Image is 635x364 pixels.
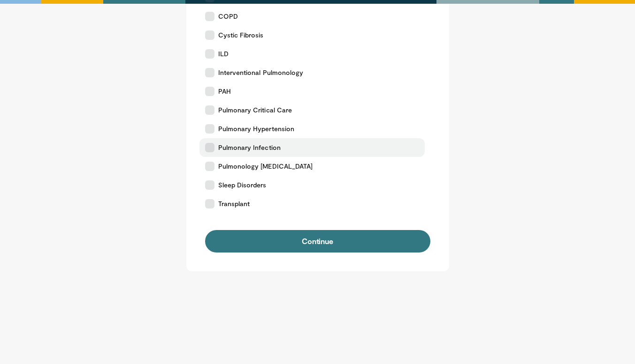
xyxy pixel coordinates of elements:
[218,199,250,208] span: Transplant
[218,87,231,96] span: PAH
[218,124,295,134] span: Pulmonary Hypertension
[218,162,313,171] span: Pulmonology [MEDICAL_DATA]
[218,30,264,40] span: Cystic Fibrosis
[205,230,430,253] button: Continue
[218,12,238,21] span: COPD
[218,143,281,152] span: Pulmonary Infection
[218,105,292,115] span: Pulmonary Critical Care
[218,180,267,190] span: Sleep Disorders
[218,49,229,59] span: ILD
[218,68,304,77] span: Interventional Pulmonology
